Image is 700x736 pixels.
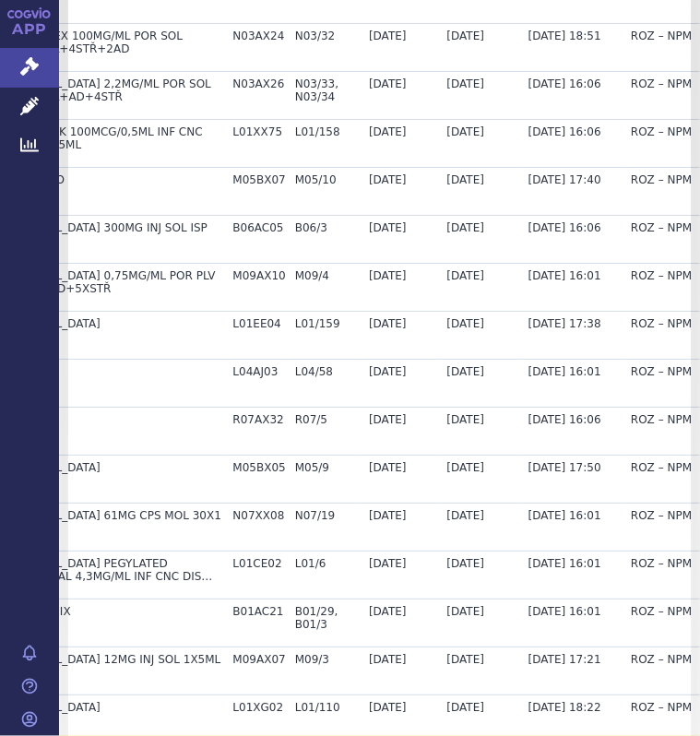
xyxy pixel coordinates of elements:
span: L01CE02 [232,557,285,570]
span: ROZ – NPM [631,77,692,90]
span: L01/110 [295,701,360,714]
span: [DATE] [447,173,485,186]
span: N03AX24 [232,30,285,42]
span: ROZ – NPM [631,317,692,330]
span: ROZ – NPM [631,30,692,42]
span: ROZ – NPM [631,605,692,618]
span: [DATE] [447,605,485,618]
span: [DATE] [369,77,407,90]
span: [DATE] 16:06 [528,125,601,138]
span: ROZ – NPM [631,221,692,234]
span: ROZ – NPM [631,365,692,378]
span: [DATE] [447,509,485,522]
span: L01/158 [295,125,360,138]
span: [MEDICAL_DATA] 300MG INJ SOL ISP 1X2ML [8,221,224,247]
span: ROZ – NPM [631,413,692,426]
span: [DATE] [447,557,485,570]
span: [DATE] [447,461,485,474]
span: R07/5 [295,413,360,426]
span: L04AJ03 [232,365,285,378]
span: L01/159 [295,317,360,330]
span: [DATE] [369,605,407,618]
span: [DATE] [369,30,407,42]
span: TREPULMIX [8,605,224,618]
span: [DATE] 16:06 [528,77,601,90]
span: M05/10 [295,173,360,186]
span: [DATE] [447,317,485,330]
span: B01AC21 [232,605,285,618]
span: [MEDICAL_DATA] 12MG INJ SOL 1X5ML [8,653,224,666]
span: [DATE] 16:01 [528,509,601,522]
span: L01XX75 [232,125,285,138]
span: [DATE] 16:06 [528,413,601,426]
span: KAFTRIO [8,413,224,426]
span: [DATE] 17:50 [528,461,601,474]
span: EPIDYOLEX 100MG/ML POR SOL 1X100ML+4STŘ+2AD [8,30,224,55]
span: [DATE] [369,509,407,522]
span: ROZ – NPM [631,461,692,474]
span: [DATE] [447,221,485,234]
span: ASPAVELI [8,365,224,378]
span: [DATE] 16:01 [528,365,601,378]
span: B06/3 [295,221,360,234]
span: [DATE] 16:01 [528,605,601,618]
span: [MEDICAL_DATA] PEGYLATED LIPOSOMAL 4,3MG/ML INF CNC DIS 1X10ML [8,557,224,583]
span: N03AX26 [232,77,285,90]
span: M09/4 [295,269,360,282]
span: [DATE] [447,413,485,426]
span: [MEDICAL_DATA] 61MG CPS MOL 30X1 [8,509,224,522]
span: ROZ – NPM [631,557,692,570]
span: ROZ – NPM [631,269,692,282]
span: [DATE] 17:21 [528,653,601,666]
span: [DATE] [369,365,407,378]
span: N03/32 [295,30,360,42]
span: [DATE] [447,77,485,90]
span: KIMMTRAK 100MCG/0,5ML INF CNC SOL 1X0,5ML [8,125,224,151]
span: ROZ – NPM [631,173,692,186]
span: [DATE] [369,317,407,330]
span: ROZ – NPM [631,509,692,522]
span: [DATE] [369,269,407,282]
span: VOXZOGO [8,173,224,186]
span: [DATE] [369,557,407,570]
span: [DATE] [447,365,485,378]
span: L01XG02 [232,701,285,714]
span: M09/3 [295,653,360,666]
span: [MEDICAL_DATA] 2,2MG/ML POR SOL 1X120ML+AD+4STŘ [8,77,224,103]
span: [DATE] [447,269,485,282]
span: B06AC05 [232,221,285,234]
span: ROZ – NPM [631,653,692,666]
span: [DATE] [369,125,407,138]
span: [MEDICAL_DATA] [8,701,224,714]
span: ROZ – NPM [631,125,692,138]
span: B01/29, B01/3 [295,605,360,631]
span: ROZ – NPM [631,701,692,714]
span: L04/58 [295,365,360,378]
span: [DATE] 16:01 [528,269,601,282]
span: [DATE] [447,30,485,42]
span: [DATE] [369,701,407,714]
span: N07XX08 [232,509,285,522]
span: R07AX32 [232,413,285,426]
span: N03/33, N03/34 [295,77,360,103]
span: [DATE] [369,221,407,234]
span: [MEDICAL_DATA] [8,317,224,330]
span: [DATE] 18:51 [528,30,601,42]
span: M09AX07 [232,653,285,666]
span: [DATE] 17:38 [528,317,601,330]
span: M05BX05 [232,461,285,474]
span: M09AX10 [232,269,285,282]
span: [DATE] [369,413,407,426]
span: [MEDICAL_DATA] 0,75MG/ML POR PLV SOL 1+AD+5XSTŘ [8,269,224,295]
span: L01EE04 [232,317,285,330]
span: [DATE] 18:22 [528,701,601,714]
span: M05/9 [295,461,360,474]
span: [DATE] 17:40 [528,173,601,186]
span: [DATE] 16:01 [528,557,601,570]
span: [DATE] [447,653,485,666]
span: [DATE] [447,125,485,138]
span: N07/19 [295,509,360,522]
span: [DATE] [369,173,407,186]
span: [DATE] [369,461,407,474]
span: [DATE] [369,653,407,666]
